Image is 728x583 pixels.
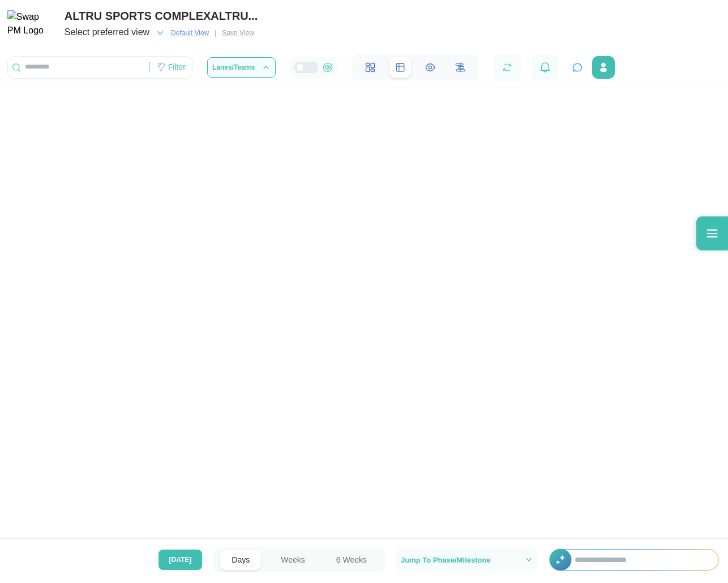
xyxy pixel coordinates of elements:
button: 6 Weeks [325,550,378,570]
span: Default View [171,27,209,39]
button: Refresh Grid [499,59,515,75]
button: Select preferred view [65,25,165,41]
button: Weeks [269,550,316,570]
span: [DATE] [169,550,192,569]
div: ALTRU SPORTS COMPLEXALTRU... [65,7,259,25]
button: Open project assistant [569,59,585,75]
span: Lanes/Teams [212,64,255,71]
img: Swap PM Logo [7,10,53,39]
button: Default View [166,27,213,39]
div: + [549,549,719,571]
div: Select preferred view [65,25,149,40]
div: | [215,28,216,39]
button: Days [220,550,261,570]
div: Filter [168,61,186,74]
button: [DATE] [159,550,203,570]
span: Jump To Phase/Milestone [401,556,491,564]
button: Lanes/Teams [207,57,276,78]
button: Jump To Phase/Milestone [396,548,538,571]
div: Filter [150,58,192,77]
